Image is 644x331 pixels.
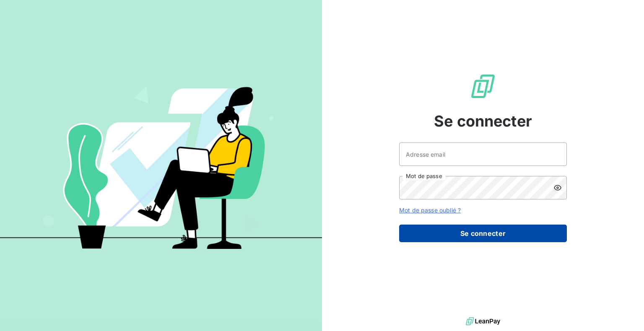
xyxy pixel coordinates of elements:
img: Logo LeanPay [470,73,496,100]
a: Mot de passe oublié ? [399,207,461,214]
span: Se connecter [434,110,532,132]
button: Se connecter [399,225,567,242]
input: placeholder [399,142,567,166]
img: logo [466,315,500,328]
